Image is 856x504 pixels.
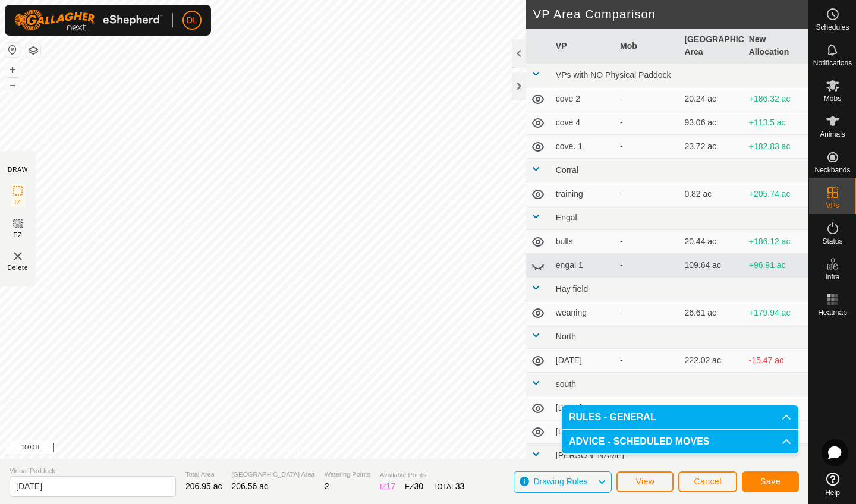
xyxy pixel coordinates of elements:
td: cove 2 [551,87,615,111]
span: Status [822,238,842,245]
td: [DATE] [551,396,615,420]
button: Reset Map [5,43,20,57]
span: 17 [386,481,396,491]
span: 33 [455,481,465,491]
span: EZ [14,231,23,240]
span: Hay field [556,284,588,294]
span: Mobs [824,95,841,102]
span: VPs with NO Physical Paddock [556,70,671,80]
span: [GEOGRAPHIC_DATA] Area [232,470,315,480]
div: - [620,93,675,105]
div: TOTAL [433,480,464,493]
td: +113.5 ac [744,111,808,135]
td: 20.44 ac [679,230,744,254]
span: 30 [414,481,424,491]
span: Neckbands [814,166,850,174]
span: View [635,477,654,486]
th: New Allocation [744,29,808,64]
td: -15.47 ac [744,349,808,373]
td: cove. 1 [551,135,615,159]
span: Delete [8,263,29,272]
h2: VP Area Comparison [533,7,808,21]
div: - [620,140,675,153]
td: 0.82 ac [679,182,744,206]
span: Help [825,489,840,496]
td: cove 4 [551,111,615,135]
span: Available Points [380,470,464,480]
div: - [620,402,675,414]
button: Save [742,471,799,492]
td: 109.64 ac [679,254,744,278]
span: south [556,379,576,389]
a: Help [809,468,856,501]
td: +96.91 ac [744,254,808,278]
span: Virtual Paddock [10,466,176,476]
button: – [5,78,20,92]
div: - [620,354,675,367]
span: Save [760,477,781,486]
span: DL [187,14,197,27]
span: IZ [15,198,21,207]
button: Map Layers [26,43,40,58]
span: Infra [825,273,839,281]
span: VPs [826,202,839,209]
td: +52.09 ac [744,396,808,420]
div: - [620,116,675,129]
a: Privacy Policy [216,443,260,454]
td: 23.72 ac [679,135,744,159]
td: +205.74 ac [744,182,808,206]
th: [GEOGRAPHIC_DATA] Area [679,29,744,64]
td: 26.61 ac [679,301,744,325]
span: Notifications [813,59,852,67]
span: Heatmap [818,309,847,316]
button: Cancel [678,471,737,492]
th: VP [551,29,615,64]
td: +179.94 ac [744,301,808,325]
div: DRAW [8,165,28,174]
span: 206.56 ac [232,481,269,491]
span: 2 [325,481,329,491]
span: Cancel [694,477,722,486]
div: EZ [405,480,423,493]
img: VP [11,249,25,263]
span: Watering Points [325,470,370,480]
td: 154.47 ac [679,396,744,420]
div: - [620,235,675,248]
p-accordion-header: ADVICE - SCHEDULED MOVES [562,430,798,453]
td: weaning [551,301,615,325]
span: North [556,332,576,341]
td: +186.12 ac [744,230,808,254]
button: View [616,471,674,492]
span: 206.95 ac [185,481,222,491]
td: +186.32 ac [744,87,808,111]
span: Corral [556,165,578,175]
span: [PERSON_NAME] [556,451,624,460]
td: [DATE] [551,349,615,373]
td: training [551,182,615,206]
div: - [620,307,675,319]
span: Schedules [816,24,849,31]
td: +182.83 ac [744,135,808,159]
span: RULES - GENERAL [569,412,656,422]
p-accordion-header: RULES - GENERAL [562,405,798,429]
span: Animals [820,131,845,138]
span: Engal [556,213,577,222]
span: Total Area [185,470,222,480]
a: Contact Us [275,443,310,454]
td: bulls [551,230,615,254]
div: - [620,188,675,200]
span: Drawing Rules [533,477,587,486]
img: Gallagher Logo [14,10,163,31]
td: 93.06 ac [679,111,744,135]
div: IZ [380,480,395,493]
th: Mob [615,29,679,64]
td: 20.24 ac [679,87,744,111]
span: ADVICE - SCHEDULED MOVES [569,437,709,446]
td: 222.02 ac [679,349,744,373]
td: [DATE] [551,420,615,444]
button: + [5,62,20,77]
td: engal 1 [551,254,615,278]
div: - [620,259,675,272]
